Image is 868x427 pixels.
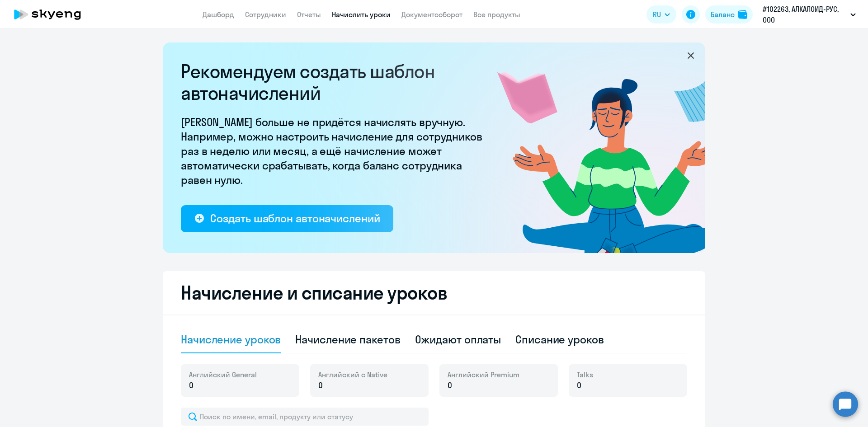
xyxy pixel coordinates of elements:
span: Английский Premium [448,370,519,380]
a: Дашборд [203,10,234,19]
button: Балансbalance [705,5,753,23]
span: RU [653,9,661,20]
a: Начислить уроки [332,10,391,19]
span: 0 [448,380,452,391]
span: Английский с Native [318,370,387,380]
button: #102263, АЛКАЛОИД-РУС, ООО [758,4,860,25]
p: #102263, АЛКАЛОИД-РУС, ООО [763,4,847,25]
span: 0 [577,380,581,391]
div: Ожидают оплаты [415,332,501,347]
input: Поиск по имени, email, продукту или статусу [181,408,429,426]
h2: Начисление и списание уроков [181,282,687,304]
div: Баланс [711,9,735,20]
div: Начисление пакетов [295,332,400,347]
span: Talks [577,370,593,380]
span: 0 [189,380,193,391]
span: 0 [318,380,323,391]
img: balance [738,10,747,19]
p: [PERSON_NAME] больше не придётся начислять вручную. Например, можно настроить начисление для сотр... [181,115,488,187]
a: Все продукты [473,10,520,19]
a: Сотрудники [245,10,286,19]
a: Отчеты [297,10,321,19]
div: Списание уроков [515,332,604,347]
button: Создать шаблон автоначислений [181,205,393,232]
a: Документооборот [401,10,462,19]
div: Создать шаблон автоначислений [210,211,380,225]
div: Начисление уроков [181,332,281,347]
span: Английский General [189,370,257,380]
h2: Рекомендуем создать шаблон автоначислений [181,61,488,104]
button: RU [646,5,676,23]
